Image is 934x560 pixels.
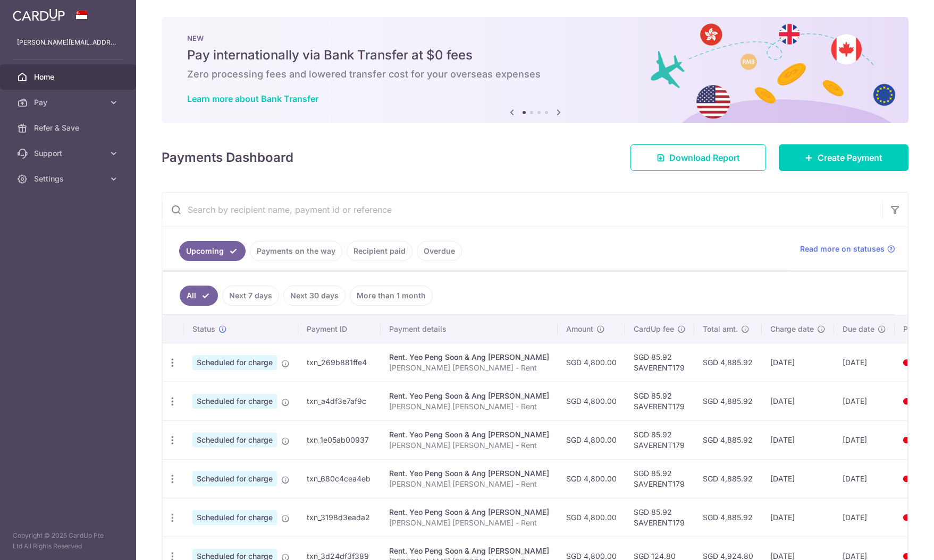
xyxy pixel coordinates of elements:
[800,244,885,254] span: Read more on statuses
[389,468,549,479] div: Rent. Yeo Peng Soon & Ang [PERSON_NAME]
[703,324,738,334] span: Total amt.
[179,241,246,261] a: Upcoming
[222,286,279,306] a: Next 7 days
[843,324,874,334] span: Due date
[669,151,740,164] span: Download Report
[389,429,549,440] div: Rent. Yeo Peng Soon & Ang [PERSON_NAME]
[389,507,549,518] div: Rent. Yeo Peng Soon & Ang [PERSON_NAME]
[818,151,882,164] span: Create Payment
[13,8,65,21] img: CardUp
[192,394,277,409] span: Scheduled for charge
[192,324,215,334] span: Status
[834,343,895,382] td: [DATE]
[898,434,919,446] img: Bank Card
[347,241,413,261] a: Recipient paid
[566,324,593,334] span: Amount
[381,315,558,343] th: Payment details
[762,498,834,537] td: [DATE]
[800,244,895,254] a: Read more on statuses
[250,241,342,261] a: Payments on the way
[389,363,549,373] p: [PERSON_NAME] [PERSON_NAME] - Rent
[558,382,625,420] td: SGD 4,800.00
[192,471,277,486] span: Scheduled for charge
[298,315,381,343] th: Payment ID
[558,498,625,537] td: SGD 4,800.00
[625,498,694,537] td: SGD 85.92 SAVERENT179
[898,511,919,524] img: Bank Card
[694,420,762,459] td: SGD 4,885.92
[34,174,104,184] span: Settings
[389,391,549,401] div: Rent. Yeo Peng Soon & Ang [PERSON_NAME]
[558,459,625,498] td: SGD 4,800.00
[162,148,293,167] h4: Payments Dashboard
[625,382,694,420] td: SGD 85.92 SAVERENT179
[898,472,919,485] img: Bank Card
[630,144,766,171] a: Download Report
[834,382,895,420] td: [DATE]
[34,72,104,82] span: Home
[625,343,694,382] td: SGD 85.92 SAVERENT179
[34,148,104,159] span: Support
[389,518,549,528] p: [PERSON_NAME] [PERSON_NAME] - Rent
[192,510,277,525] span: Scheduled for charge
[34,97,104,108] span: Pay
[298,459,381,498] td: txn_680c4cea4eb
[694,382,762,420] td: SGD 4,885.92
[187,93,318,104] a: Learn more about Bank Transfer
[770,324,814,334] span: Charge date
[417,241,462,261] a: Overdue
[834,459,895,498] td: [DATE]
[625,420,694,459] td: SGD 85.92 SAVERENT179
[162,193,882,227] input: Search by recipient name, payment id or reference
[898,395,919,408] img: Bank Card
[34,123,104,133] span: Refer & Save
[834,498,895,537] td: [DATE]
[558,343,625,382] td: SGD 4,800.00
[17,37,119,48] p: [PERSON_NAME][EMAIL_ADDRESS][DOMAIN_NAME]
[898,356,919,369] img: Bank Card
[192,433,277,447] span: Scheduled for charge
[192,355,277,370] span: Scheduled for charge
[187,47,883,64] h5: Pay internationally via Bank Transfer at $0 fees
[283,286,346,306] a: Next 30 days
[762,459,834,498] td: [DATE]
[298,343,381,382] td: txn_269b881ffe4
[350,286,433,306] a: More than 1 month
[162,17,908,123] img: Bank transfer banner
[762,343,834,382] td: [DATE]
[694,343,762,382] td: SGD 4,885.92
[779,144,908,171] a: Create Payment
[694,498,762,537] td: SGD 4,885.92
[625,459,694,498] td: SGD 85.92 SAVERENT179
[389,546,549,556] div: Rent. Yeo Peng Soon & Ang [PERSON_NAME]
[298,382,381,420] td: txn_a4df3e7af9c
[834,420,895,459] td: [DATE]
[762,382,834,420] td: [DATE]
[389,440,549,451] p: [PERSON_NAME] [PERSON_NAME] - Rent
[389,352,549,363] div: Rent. Yeo Peng Soon & Ang [PERSON_NAME]
[298,420,381,459] td: txn_1e05ab00937
[389,479,549,489] p: [PERSON_NAME] [PERSON_NAME] - Rent
[298,498,381,537] td: txn_3198d3eada2
[762,420,834,459] td: [DATE]
[180,286,218,306] a: All
[389,401,549,412] p: [PERSON_NAME] [PERSON_NAME] - Rent
[634,324,674,334] span: CardUp fee
[187,34,883,42] p: NEW
[558,420,625,459] td: SGD 4,800.00
[694,459,762,498] td: SGD 4,885.92
[187,68,883,81] h6: Zero processing fees and lowered transfer cost for your overseas expenses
